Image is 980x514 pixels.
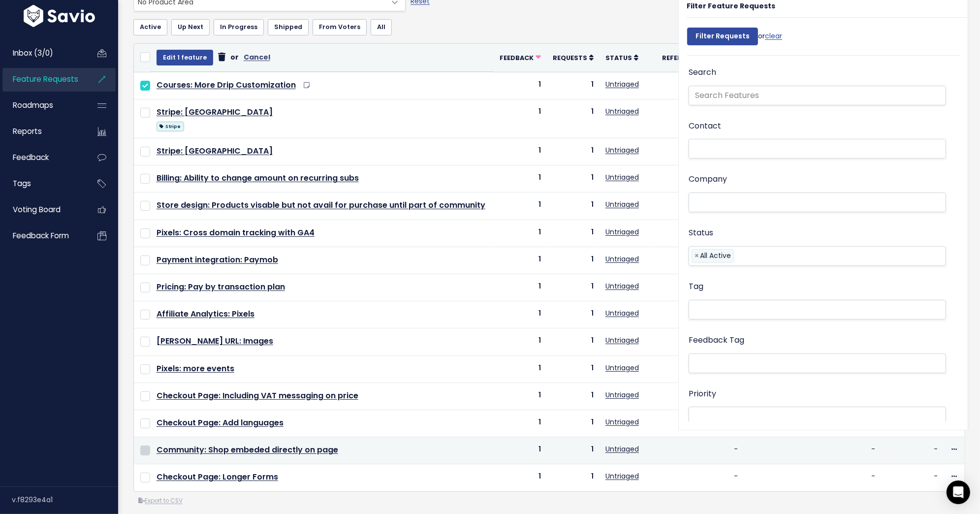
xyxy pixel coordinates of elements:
a: Checkout Page: Including VAT messaging on price [157,390,358,401]
td: - [656,464,744,491]
td: - [656,220,744,247]
td: - [656,410,744,437]
a: Stripe [157,120,184,132]
td: 1 [494,165,547,193]
input: Filter Requests [687,28,758,45]
a: Untriaged [605,335,639,345]
a: In Progress [214,19,264,35]
span: Feedback [13,152,49,162]
label: Contact [689,119,721,133]
a: Feedback [500,53,541,63]
span: Status [605,54,632,62]
a: Roadmaps [2,94,82,117]
td: 1 [494,328,547,355]
li: All Active [692,249,734,262]
a: Checkout Page: Longer Forms [157,471,278,482]
td: 1 [547,220,600,247]
td: - [656,165,744,193]
th: or [151,44,494,72]
a: Untriaged [605,172,639,182]
a: Tags [2,172,82,195]
td: - [881,437,944,464]
input: Search Features [689,86,946,105]
td: - [744,464,881,491]
a: Pricing: Pay by transaction plan [157,281,285,292]
a: Voting Board [2,198,82,221]
td: 0.00 [656,328,744,355]
a: Courses: More Drip Customization [157,79,296,91]
img: logo-white.9d6f32f41409.svg [21,5,97,27]
a: From Voters [313,19,367,35]
label: Company [689,172,727,187]
div: or [687,23,782,55]
span: Inbox (3/0) [13,48,53,58]
label: Feedback Tag [689,333,744,348]
a: Community: Shop embeded directly on page [157,444,338,455]
span: × [695,250,699,262]
a: Untriaged [605,199,639,209]
td: 1 [494,410,547,437]
a: Status [605,53,638,63]
a: Affiliate Analytics: Pixels [157,308,254,320]
a: Untriaged [605,363,639,373]
td: - [656,193,744,220]
td: - [656,301,744,328]
td: - [744,437,881,464]
td: - [656,437,744,464]
span: Roadmaps [13,100,53,110]
a: Untriaged [605,308,639,318]
a: Store design: Products visable but not avail for purchase until part of community [157,199,485,211]
td: 1 [494,247,547,274]
ul: Filter feature requests [133,19,965,35]
span: Reports [13,126,42,136]
label: Status [689,226,713,240]
span: Voting Board [13,204,61,215]
button: Edit 1 feature [157,50,213,65]
td: 1 [547,72,600,99]
span: Feature Requests [13,74,78,84]
a: Feedback [2,146,82,169]
a: Referrals Last 30d [662,53,738,63]
a: Untriaged [605,79,639,89]
a: Feedback form [2,225,82,247]
td: - [656,247,744,274]
a: Untriaged [605,281,639,291]
a: Untriaged [605,106,639,116]
td: 1 [494,355,547,383]
td: 1 [547,274,600,301]
td: 1 [494,138,547,165]
span: Referrals Last 30d [662,54,731,62]
a: Inbox (3/0) [2,42,82,64]
td: 1 [547,355,600,383]
a: Cancel [244,51,270,64]
a: Active [133,19,167,35]
a: Untriaged [605,227,639,237]
a: Pixels: more events [157,363,234,374]
a: Billing: Ability to change amount on recurring subs [157,172,359,184]
span: Feedback [500,54,534,62]
td: 1 [547,383,600,410]
td: 1 [547,193,600,220]
td: 1 [547,99,600,138]
td: 1 [494,72,547,99]
a: Untriaged [605,254,639,264]
td: 1 [494,220,547,247]
label: Priority [689,387,716,401]
td: 1 [547,138,600,165]
td: - [656,72,744,99]
a: Export to CSV [138,497,183,505]
div: v.f8293e4a1 [12,487,118,513]
span: Feedback form [13,230,69,241]
td: 1 [494,301,547,328]
a: Up Next [171,19,210,35]
a: Feature Requests [2,68,82,91]
span: Stripe [157,122,184,131]
td: - [656,383,744,410]
a: Requests [553,53,594,63]
td: 1 [494,99,547,138]
a: Untriaged [605,145,639,155]
td: 1 [547,165,600,193]
div: Open Intercom Messenger [947,481,970,504]
a: Shipped [268,19,309,35]
td: 1 [547,328,600,355]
